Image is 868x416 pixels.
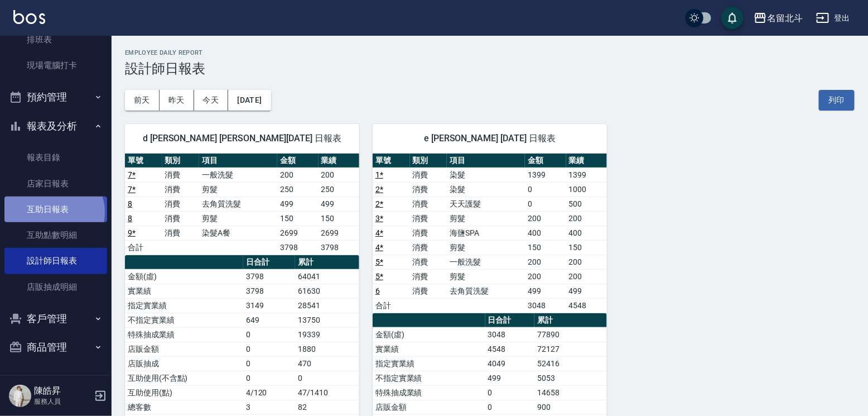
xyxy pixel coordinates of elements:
[410,168,447,182] td: 消費
[4,197,107,222] a: 互助日報表
[566,154,607,168] th: 業績
[447,197,525,211] td: 天天護髮
[162,211,200,226] td: 消費
[199,154,277,168] th: 項目
[295,342,359,356] td: 1880
[199,168,277,182] td: 一般洗髮
[4,248,107,274] a: 設計師日報表
[125,90,160,111] button: 前天
[34,396,91,407] p: 服務人員
[34,385,91,396] h5: 陳皓昇
[534,313,607,328] th: 累計
[125,342,243,356] td: 店販金額
[4,27,107,52] a: 排班表
[243,371,295,385] td: 0
[749,7,807,30] button: 名留北斗
[525,182,566,197] td: 0
[410,284,447,298] td: 消費
[447,240,525,255] td: 剪髮
[410,182,447,197] td: 消費
[525,284,566,298] td: 499
[447,255,525,269] td: 一般洗髮
[295,269,359,284] td: 64041
[243,255,295,270] th: 日合計
[319,211,359,226] td: 150
[447,211,525,226] td: 剪髮
[128,214,132,223] a: 8
[373,356,485,371] td: 指定實業績
[128,199,132,208] a: 8
[386,133,594,144] span: e [PERSON_NAME] [DATE] 日報表
[373,298,410,313] td: 合計
[319,240,359,255] td: 3798
[373,385,485,400] td: 特殊抽成業績
[4,112,107,141] button: 報表及分析
[447,154,525,168] th: 項目
[319,226,359,240] td: 2699
[566,298,607,313] td: 4548
[534,400,607,414] td: 900
[243,284,295,298] td: 3798
[447,182,525,197] td: 染髮
[4,171,107,197] a: 店家日報表
[277,240,318,255] td: 3798
[125,269,243,284] td: 金額(虛)
[162,168,200,182] td: 消費
[125,371,243,385] td: 互助使用(不含點)
[125,154,162,168] th: 單號
[566,182,607,197] td: 1000
[566,168,607,182] td: 1399
[138,133,346,144] span: d [PERSON_NAME] [PERSON_NAME][DATE] 日報表
[767,11,803,25] div: 名留北斗
[447,269,525,284] td: 剪髮
[4,333,107,362] button: 商品管理
[4,222,107,248] a: 互助點數明細
[199,211,277,226] td: 剪髮
[125,154,359,255] table: a dense table
[160,90,194,111] button: 昨天
[566,240,607,255] td: 150
[4,304,107,333] button: 客戶管理
[485,327,535,342] td: 3048
[243,385,295,400] td: 4/120
[566,269,607,284] td: 200
[373,400,485,414] td: 店販金額
[373,342,485,356] td: 實業績
[4,145,107,170] a: 報表目錄
[566,284,607,298] td: 499
[319,168,359,182] td: 200
[295,371,359,385] td: 0
[243,298,295,313] td: 3149
[373,371,485,385] td: 不指定實業績
[162,154,200,168] th: 類別
[819,90,855,111] button: 列印
[125,240,162,255] td: 合計
[194,90,229,111] button: 今天
[447,168,525,182] td: 染髮
[447,226,525,240] td: 海鹽SPA
[410,226,447,240] td: 消費
[566,255,607,269] td: 200
[295,298,359,313] td: 28541
[373,154,607,313] table: a dense table
[534,327,607,342] td: 77890
[162,197,200,211] td: 消費
[566,226,607,240] td: 400
[243,342,295,356] td: 0
[295,385,359,400] td: 47/1410
[295,255,359,270] th: 累計
[162,182,200,197] td: 消費
[525,197,566,211] td: 0
[277,182,318,197] td: 250
[125,356,243,371] td: 店販抽成
[277,168,318,182] td: 200
[319,182,359,197] td: 250
[525,240,566,255] td: 150
[228,90,271,111] button: [DATE]
[162,226,200,240] td: 消費
[447,284,525,298] td: 去角質洗髮
[525,168,566,182] td: 1399
[566,197,607,211] td: 500
[4,52,107,78] a: 現場電腦打卡
[525,269,566,284] td: 200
